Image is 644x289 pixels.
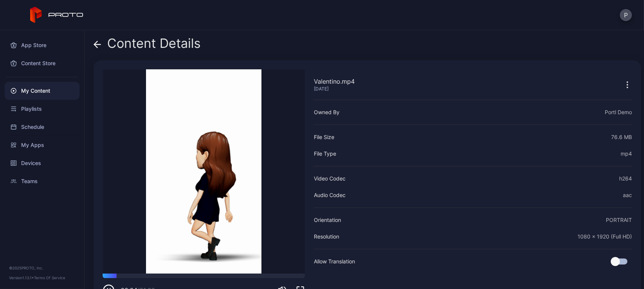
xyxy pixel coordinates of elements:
[314,86,355,92] div: [DATE]
[605,108,632,117] div: Portl Demo
[5,54,80,72] a: Content Store
[314,257,355,266] div: Allow Translation
[34,275,65,280] a: Terms Of Service
[314,174,346,183] div: Video Codec
[5,100,80,118] a: Playlists
[606,216,632,225] div: PORTRAIT
[314,133,334,142] div: File Size
[611,133,632,142] div: 76.6 MB
[94,36,201,54] div: Content Details
[9,265,75,271] div: © 2025 PROTO, Inc.
[9,275,34,280] span: Version 1.13.1 •
[314,232,339,241] div: Resolution
[5,36,80,54] a: App Store
[314,108,340,117] div: Owned By
[314,149,336,158] div: File Type
[620,9,632,21] button: P
[314,216,341,225] div: Orientation
[619,174,632,183] div: h264
[314,191,346,200] div: Audio Codec
[578,232,632,241] div: 1080 x 1920 (Full HD)
[314,77,355,86] div: Valentino.mp4
[621,149,632,158] div: mp4
[5,136,80,154] a: My Apps
[5,82,80,100] a: My Content
[5,118,80,136] a: Schedule
[5,172,80,190] a: Teams
[623,191,632,200] div: aac
[5,154,80,172] a: Devices
[103,69,305,274] video: Sorry, your browser doesn‘t support embedded videos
